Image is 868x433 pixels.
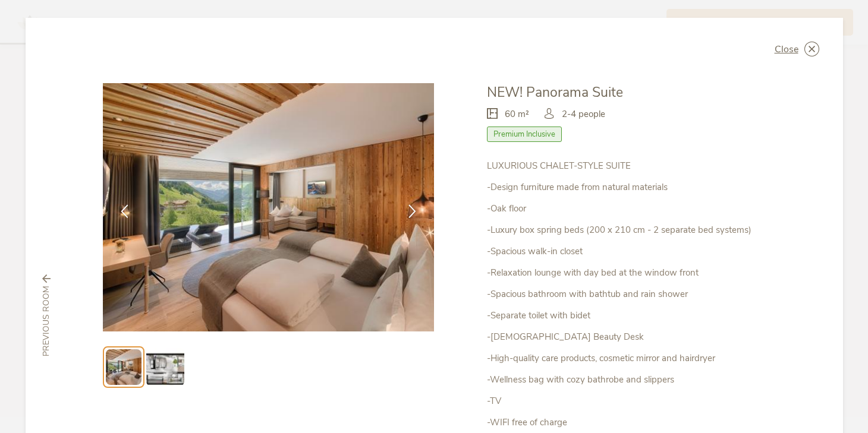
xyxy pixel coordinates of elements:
font: -WIFI free of charge [487,416,567,428]
font: -Luxury box spring beds (200 x 210 cm - 2 separate bed systems) [487,224,751,236]
font: -[DEMOGRAPHIC_DATA] Beauty Desk [487,331,644,343]
img: Preview [146,348,184,386]
font: -High-quality care products, cosmetic mirror and hairdryer [487,352,715,364]
font: -Spacious walk-in closet [487,245,583,257]
font: -Oak floor [487,203,526,214]
font: 60 m² [505,108,529,120]
font: previous room [40,286,52,356]
font: -TV [487,395,501,407]
font: 2-4 people [562,108,605,120]
font: NEW! Panorama Suite [487,83,623,102]
font: -Spacious bathroom with bathtub and rain shower [487,288,688,300]
font: -Wellness bag with cozy bathrobe and slippers [487,374,674,385]
img: Preview [106,349,141,385]
font: Close [775,43,798,56]
font: Premium Inclusive [493,129,555,140]
img: NEW! Panorama Suite [103,83,435,331]
font: LUXURIOUS CHALET-STYLE SUITE [487,160,631,172]
font: -Relaxation lounge with day bed at the window front [487,267,699,279]
font: -Separate toilet with bidet [487,309,590,321]
font: -Design furniture made from natural materials [487,181,668,193]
